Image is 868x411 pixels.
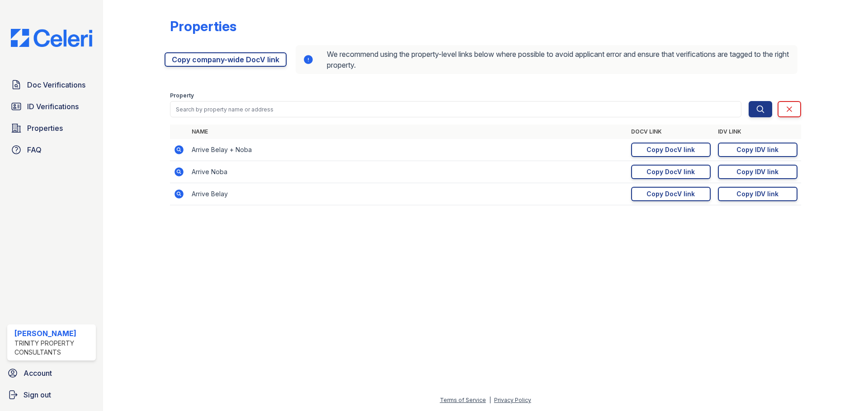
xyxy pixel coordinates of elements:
a: FAQ [7,141,96,159]
div: Copy IDV link [736,189,778,199]
a: Copy IDV link [718,143,797,157]
td: Arrive Noba [188,161,627,183]
div: Copy DocV link [646,189,695,199]
a: Privacy Policy [494,397,531,403]
div: We recommend using the property-level links below where possible to avoid applicant error and ens... [296,45,797,74]
td: Arrive Belay + Noba [188,139,627,161]
a: ID Verifications [7,97,96,115]
a: Sign out [4,386,99,404]
span: Account [24,368,52,379]
th: IDV Link [714,125,801,139]
a: Copy DocV link [631,143,711,157]
a: Copy IDV link [718,187,797,201]
span: ID Verifications [27,101,79,112]
div: Properties [170,18,236,34]
div: [PERSON_NAME] [14,328,92,339]
a: Properties [7,119,96,137]
a: Terms of Service [440,397,486,403]
img: CE_Logo_Blue-a8612792a0a2168367f1c8372b55b34899dd931a85d93a1a3d3e32e68fde9ad4.png [4,29,99,47]
a: Account [4,364,99,382]
a: Copy DocV link [631,187,711,201]
div: Copy IDV link [736,145,778,154]
th: DocV Link [627,125,714,139]
a: Copy DocV link [631,165,711,179]
div: | [489,397,491,403]
div: Copy IDV link [736,167,778,176]
td: Arrive Belay [188,183,627,205]
span: Properties [27,123,63,134]
span: Sign out [24,389,51,400]
input: Search by property name or address [170,101,741,117]
div: Copy DocV link [646,145,695,154]
th: Name [188,125,627,139]
div: Copy DocV link [646,167,695,176]
a: Doc Verifications [7,76,96,94]
a: Copy IDV link [718,165,797,179]
span: FAQ [27,144,42,155]
a: Copy company-wide DocV link [165,52,287,67]
label: Property [170,92,194,99]
span: Doc Verifications [27,79,85,90]
div: Trinity Property Consultants [14,339,92,357]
